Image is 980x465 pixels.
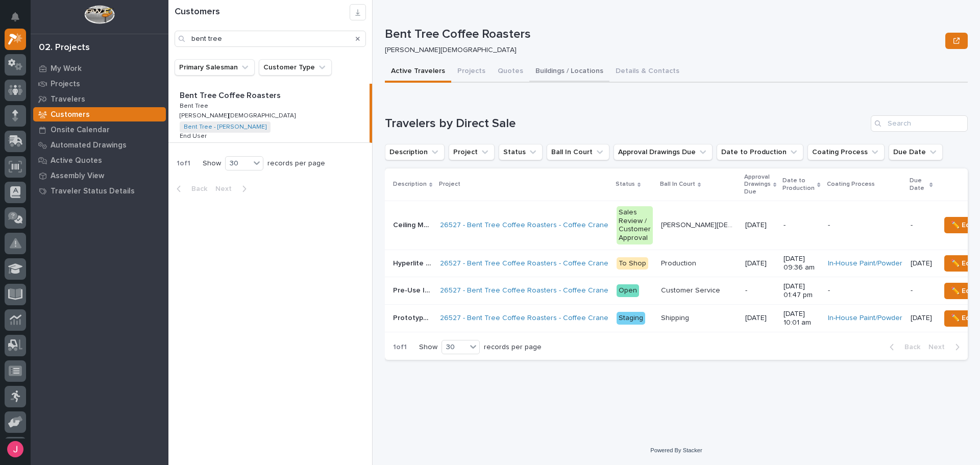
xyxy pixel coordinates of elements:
[385,335,415,360] p: 1 of 1
[180,131,209,140] p: End User
[51,172,104,181] p: Assembly View
[911,221,932,230] p: -
[180,101,210,110] p: Bent Tree
[661,312,691,323] p: Shipping
[31,76,168,91] a: Projects
[31,107,168,122] a: Customers
[827,179,875,190] p: Coating Process
[31,122,168,137] a: Onsite Calendar
[492,61,529,83] button: Quotes
[51,156,102,165] p: Active Quotes
[442,342,467,353] div: 30
[449,144,495,160] button: Project
[211,184,255,193] button: Next
[175,31,366,47] input: Search
[168,84,372,143] a: Bent Tree Coffee RoastersBent Tree Coffee Roasters Bent TreeBent Tree [PERSON_NAME][DEMOGRAPHIC_D...
[31,137,168,153] a: Automated Drawings
[175,7,350,18] h1: Customers
[5,438,26,460] button: users-avatar
[439,179,460,190] p: Project
[617,312,645,325] div: Staging
[393,312,434,323] p: Prototype Hook Device
[617,257,648,270] div: To Shop
[440,259,608,268] a: 26527 - Bent Tree Coffee Roasters - Coffee Crane
[828,221,902,230] p: -
[782,175,815,194] p: Date to Production
[451,61,492,83] button: Projects
[168,151,199,176] p: 1 of 1
[783,282,819,300] p: [DATE] 01:47 pm
[226,158,250,169] div: 30
[31,168,168,183] a: Assembly View
[617,206,653,244] div: Sales Review / Customer Approval
[184,124,266,131] a: Bent Tree - [PERSON_NAME]
[828,259,902,268] a: In-House Paint/Powder
[51,126,110,135] p: Onsite Calendar
[661,219,739,230] p: [PERSON_NAME][DEMOGRAPHIC_DATA]
[717,144,803,160] button: Date to Production
[31,153,168,168] a: Active Quotes
[783,310,819,327] p: [DATE] 10:01 am
[180,110,298,119] p: [PERSON_NAME][DEMOGRAPHIC_DATA]
[616,179,635,190] p: Status
[547,144,609,160] button: Ball In Court
[745,314,775,323] p: [DATE]
[911,259,932,268] p: [DATE]
[871,115,968,132] div: Search
[440,314,608,323] a: 26527 - Bent Tree Coffee Roasters - Coffee Crane
[393,284,434,295] p: Pre-Use Inspections
[661,257,698,268] p: Production
[385,144,445,160] button: Description
[419,343,437,352] p: Show
[911,314,932,323] p: [DATE]
[51,141,127,150] p: Automated Drawings
[51,110,90,119] p: Customers
[614,144,713,160] button: Approval Drawings Due
[185,184,207,193] span: Back
[51,95,85,104] p: Travelers
[203,159,221,168] p: Show
[828,314,902,323] a: In-House Paint/Powder
[499,144,543,160] button: Status
[31,91,168,107] a: Travelers
[745,259,775,268] p: [DATE]
[31,61,168,76] a: My Work
[745,221,775,230] p: [DATE]
[484,343,542,352] p: records per page
[385,61,451,83] button: Active Travelers
[910,175,927,194] p: Due Date
[783,221,819,230] p: -
[745,286,775,295] p: -
[924,342,968,352] button: Next
[84,5,114,24] img: Workspace Logo
[51,80,80,89] p: Projects
[440,286,608,295] a: 26527 - Bent Tree Coffee Roasters - Coffee Crane
[385,27,941,42] p: Bent Tree Coffee Roasters
[393,257,434,268] p: Hyperlite Crane
[385,46,937,55] p: [PERSON_NAME][DEMOGRAPHIC_DATA]
[661,284,722,295] p: Customer Service
[175,59,255,76] button: Primary Salesman
[529,61,609,83] button: Buildings / Locations
[660,179,695,190] p: Ball In Court
[180,89,283,101] p: Bent Tree Coffee Roasters
[51,64,82,74] p: My Work
[881,342,924,352] button: Back
[259,59,332,76] button: Customer Type
[13,12,26,29] div: Notifications
[828,286,902,295] p: -
[39,42,90,54] div: 02. Projects
[440,221,608,230] a: 26527 - Bent Tree Coffee Roasters - Coffee Crane
[31,183,168,199] a: Traveler Status Details
[807,144,885,160] button: Coating Process
[928,342,951,352] span: Next
[911,286,932,295] p: -
[609,61,685,83] button: Details & Contacts
[385,116,867,131] h1: Travelers by Direct Sale
[650,447,702,453] a: Powered By Stacker
[783,255,819,272] p: [DATE] 09:36 am
[617,284,639,297] div: Open
[889,144,943,160] button: Due Date
[51,187,135,196] p: Traveler Status Details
